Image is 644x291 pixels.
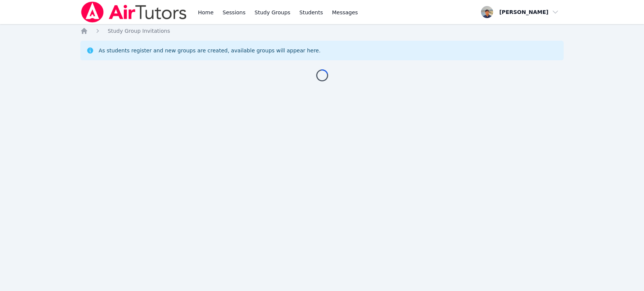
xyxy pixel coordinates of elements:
[108,28,170,34] span: Study Group Invitations
[80,2,187,23] img: Air Tutors
[80,27,563,35] nav: Breadcrumb
[332,9,358,16] span: Messages
[108,27,170,35] a: Study Group Invitations
[98,47,320,54] div: As students register and new groups are created, available groups will appear here.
